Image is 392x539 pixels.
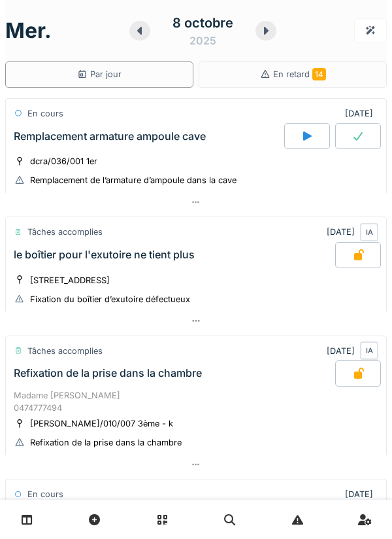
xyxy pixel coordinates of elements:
[30,417,173,430] div: [PERSON_NAME]/010/007 3ème - k
[14,130,206,143] div: Remplacement armature ampoule cave
[14,367,202,379] div: Refixation de la prise dans la chambre
[30,174,237,186] div: Remplacement de l’armature d’ampoule dans la cave
[360,223,378,241] div: IA
[172,13,233,33] div: 8 octobre
[360,341,378,360] div: IA
[345,488,378,500] div: [DATE]
[5,18,52,43] h1: mer.
[345,107,378,120] div: [DATE]
[30,155,97,167] div: dcra/036/001 1er
[14,389,378,414] div: Madame [PERSON_NAME] 0474777494
[27,226,103,238] div: Tâches accomplies
[27,345,103,357] div: Tâches accomplies
[327,341,378,360] div: [DATE]
[327,223,378,241] div: [DATE]
[77,68,122,80] div: Par jour
[27,488,63,500] div: En cours
[189,33,216,48] div: 2025
[30,436,182,449] div: Refixation de la prise dans la chambre
[14,249,195,261] div: le boîtier pour l'exutoire ne tient plus
[27,107,63,120] div: En cours
[30,274,110,287] div: [STREET_ADDRESS]
[30,293,190,305] div: Fixation du boîtier d’exutoire défectueux
[312,68,326,80] span: 14
[273,69,326,79] span: En retard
